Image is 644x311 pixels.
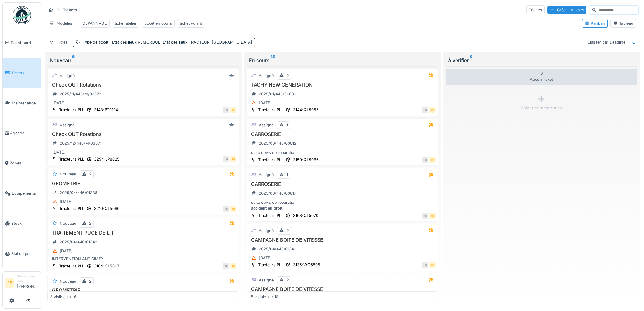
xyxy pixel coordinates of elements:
[259,277,274,283] div: Assigné
[259,73,274,79] div: Assigné
[3,118,41,148] a: Agenda
[60,248,73,254] div: [DATE]
[293,157,319,163] div: 3159-QL5066
[60,140,101,146] div: 2025/12/446/M/03071
[94,156,120,162] div: 3254-JP8625
[3,28,41,58] a: Dashboard
[259,100,272,106] div: [DATE]
[60,7,79,13] strong: Tickets
[89,171,92,177] div: 2
[145,20,172,26] div: ticket en cours
[60,122,75,128] div: Assigné
[59,206,84,211] div: Tracteurs PLL
[470,57,473,64] sup: 0
[585,38,628,47] div: Classer par Deadline
[230,206,236,212] div: FB
[446,69,637,85] div: Aucun ticket
[429,157,436,163] div: FB
[5,278,14,288] li: FB
[50,57,237,64] div: Nouveau
[12,100,39,106] span: Maintenance
[249,150,436,155] div: suite devis de réparation
[3,239,41,269] a: Statistiques
[258,213,283,218] div: Tracteurs PLL
[293,107,319,113] div: 3144-QL5055
[3,88,41,118] a: Maintenance
[60,199,73,204] div: [DATE]
[108,40,252,44] span: : Etat des lieux REMORQUE, Etat des lieux TRACTEUR, [GEOGRAPHIC_DATA]
[613,20,633,26] div: Tableau
[547,6,586,14] div: Créer un ticket
[60,239,97,245] div: 2025/04/446/01342
[60,171,76,177] div: Nouveau
[52,149,65,155] div: [DATE]
[223,107,229,113] div: JH
[3,208,41,239] a: Stock
[3,178,41,208] a: Équipements
[230,156,236,162] div: FB
[223,156,229,162] div: JH
[249,237,436,243] h3: CAMPAGNE BOITE DE VITESSE
[13,6,31,24] img: Badge_color-CXgf-gQk.svg
[429,213,436,219] div: FB
[50,294,76,299] div: 8 visible sur 6
[259,172,274,178] div: Assigné
[59,263,84,269] div: Tracteurs PLL
[11,70,39,76] span: Tickets
[60,73,75,79] div: Assigné
[249,57,436,64] div: En cours
[258,107,283,113] div: Tracteurs PLL
[286,172,288,178] div: 1
[52,100,65,106] div: [DATE]
[249,131,436,137] h3: CARROSERIE
[223,263,229,269] div: FB
[11,251,39,256] span: Statistiques
[286,73,289,79] div: 2
[89,221,92,226] div: 2
[422,157,428,163] div: FB
[422,213,428,219] div: FB
[230,263,236,269] div: FB
[3,148,41,178] a: Zones
[50,82,236,88] h3: Check OUT Rotations
[11,221,39,226] span: Stock
[82,20,107,26] div: DEPANNAGE
[259,122,274,128] div: Assigné
[94,263,119,269] div: 3164-QL5067
[293,262,320,268] div: 3135-WQ6805
[249,294,278,299] div: 18 visible sur 18
[60,91,101,97] div: 2025/11/446/M/03072
[249,181,436,187] h3: CARROSERIE
[286,122,288,128] div: 1
[429,262,436,268] div: FB
[83,39,252,45] div: Type de ticket
[50,131,236,137] h3: Check OUT Rotations
[94,206,120,211] div: 3210-QL5086
[448,57,635,64] div: À vérifier
[422,107,428,113] div: FB
[46,38,70,47] div: Filtres
[50,181,236,186] h3: GEOMETRIE
[223,206,229,212] div: FB
[249,286,436,292] h3: CAMPAGNE BOITE DE VITESSE
[59,107,84,113] div: Tracteurs PLL
[585,20,605,26] div: Kanban
[422,262,428,268] div: FB
[50,256,236,262] div: INTERVENTION ANTICIMEX
[94,107,118,113] div: 3148-BT9194
[293,213,318,218] div: 3168-QL5070
[230,107,236,113] div: FB
[258,157,283,163] div: Tracteurs PLL
[259,228,274,234] div: Assigné
[5,274,39,293] a: FB Gestionnaire local[PERSON_NAME]
[10,130,39,136] span: Agenda
[11,40,39,46] span: Dashboard
[60,221,76,226] div: Nouveau
[60,190,97,196] div: 2025/04/446/01338
[521,105,562,111] div: Créer une intervention
[271,57,275,64] sup: 18
[259,140,296,146] div: 2025/03/446/00812
[259,190,296,196] div: 2025/03/446/00817
[59,156,84,162] div: Tracteurs PLL
[72,57,75,64] sup: 6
